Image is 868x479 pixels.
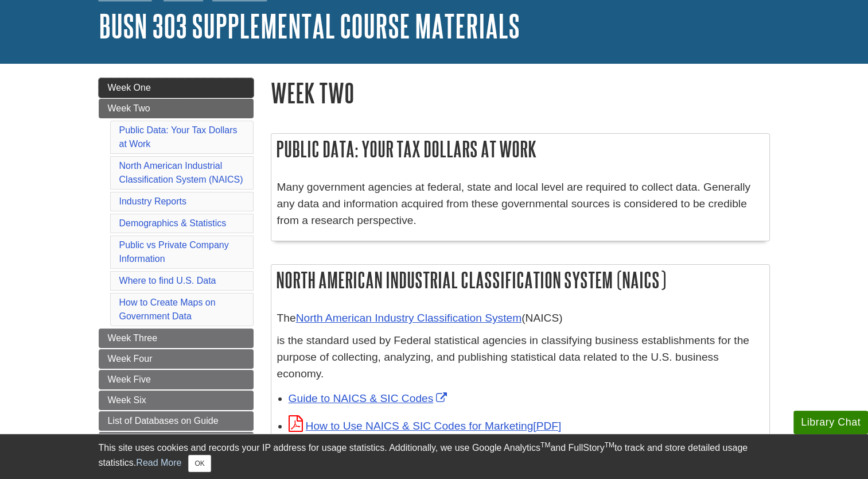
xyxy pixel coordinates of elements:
[119,276,216,285] a: Where to find U.S. Data
[793,411,868,434] button: Library Chat
[99,432,254,451] a: APA Help
[277,310,764,327] p: The (NAICS)
[296,312,521,324] a: North American Industry Classification System
[271,78,770,107] h1: Week Two
[289,392,450,404] a: Link opens in new window
[119,196,186,206] a: Industry Reports
[108,103,150,113] span: Week Two
[99,99,254,118] a: Week Two
[271,134,769,164] h2: Public Data: Your Tax Dollars at Work
[99,441,770,472] div: This site uses cookies and records your IP address for usage statistics. Additionally, we use Goo...
[188,455,211,472] button: Close
[605,441,614,449] sup: TM
[108,395,146,405] span: Week Six
[277,333,764,382] p: is the standard used by Federal statistical agencies in classifying business establishments for t...
[119,218,227,228] a: Demographics & Statistics
[289,420,562,432] a: Link opens in new window
[119,240,229,264] a: Public vs Private Company Information
[99,8,520,44] a: BUSN 303 Supplemental Course Materials
[99,391,254,410] a: Week Six
[119,161,243,184] a: North American Industrial Classification System (NAICS)
[99,370,254,389] a: Week Five
[99,411,254,431] a: List of Databases on Guide
[119,125,238,149] a: Public Data: Your Tax Dollars at Work
[540,441,550,449] sup: TM
[108,83,151,92] span: Week One
[271,265,769,295] h2: North American Industrial Classification System (NAICS)
[99,78,254,98] a: Week One
[277,179,764,229] p: Many government agencies at federal, state and local level are required to collect data. Generall...
[99,329,254,348] a: Week Three
[136,458,181,468] a: Read More
[119,298,216,321] a: How to Create Maps on Government Data
[108,416,219,426] span: List of Databases on Guide
[108,374,151,384] span: Week Five
[99,349,254,369] a: Week Four
[108,333,158,343] span: Week Three
[108,354,153,364] span: Week Four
